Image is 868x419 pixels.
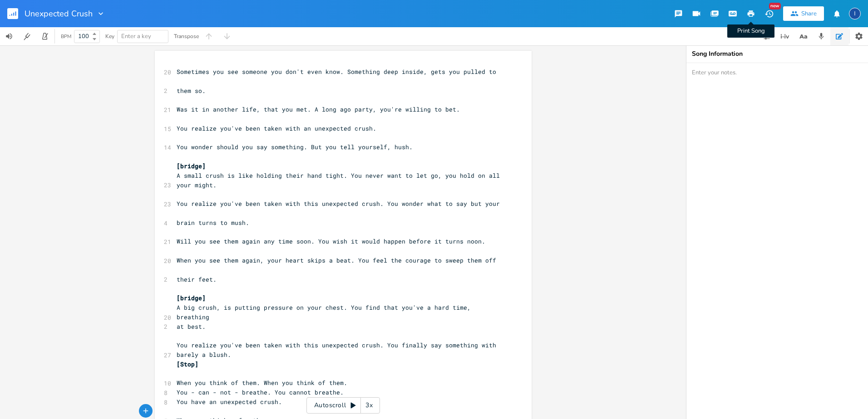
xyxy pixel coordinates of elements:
[177,275,217,283] span: their feet.
[177,388,344,396] span: You - can - not - breathe. You cannot breathe.
[769,3,781,10] div: New
[177,143,413,151] span: You wonder should you say something. But you tell yourself, hush.
[61,34,71,39] div: BPM
[177,360,198,368] span: [Stop]
[306,397,380,414] div: Autoscroll
[177,219,249,227] span: brain turns to mush.
[177,162,206,170] span: [bridge]
[177,124,376,132] span: You realize you've been taken with an unexpected crush.
[783,6,824,21] button: Share
[105,34,114,39] div: Key
[849,3,861,24] button: I
[177,398,282,406] span: You have an unexpected crush.
[177,303,474,321] span: A big crush, is putting pressure on your chest. You find that you've a hard time, breathing
[692,51,863,57] div: Song Information
[121,32,151,40] span: Enter a key
[25,10,93,18] span: Unexpected Crush
[742,5,760,22] button: Print Song
[177,105,460,113] span: Was it in another life, that you met. A long ago party, you're willing to bet.
[177,256,496,264] span: When you see them again, your heart skips a beat. You feel the courage to sweep them off
[174,34,199,39] div: Transpose
[801,10,817,18] div: Share
[177,341,500,359] span: You realize you've been taken with this unexpected crush. You finally say something with barely a...
[849,8,861,19] div: inspectorzu
[177,322,206,331] span: at best.
[177,171,503,189] span: A small crush is like holding their hand tight. You never want to let go, you hold on all your mi...
[177,237,485,245] span: Will you see them again any time soon. You wish it would happen before it turns noon.
[177,87,206,95] span: them so.
[177,68,496,76] span: Sometimes you see someone you don't even know. Something deep inside, gets you pulled to
[177,294,206,302] span: [bridge]
[760,5,778,22] button: New
[177,379,347,387] span: When you think of them. When you think of them.
[177,200,500,208] span: You realize you've been taken with this unexpected crush. You wonder what to say but your
[361,397,377,414] div: 3x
